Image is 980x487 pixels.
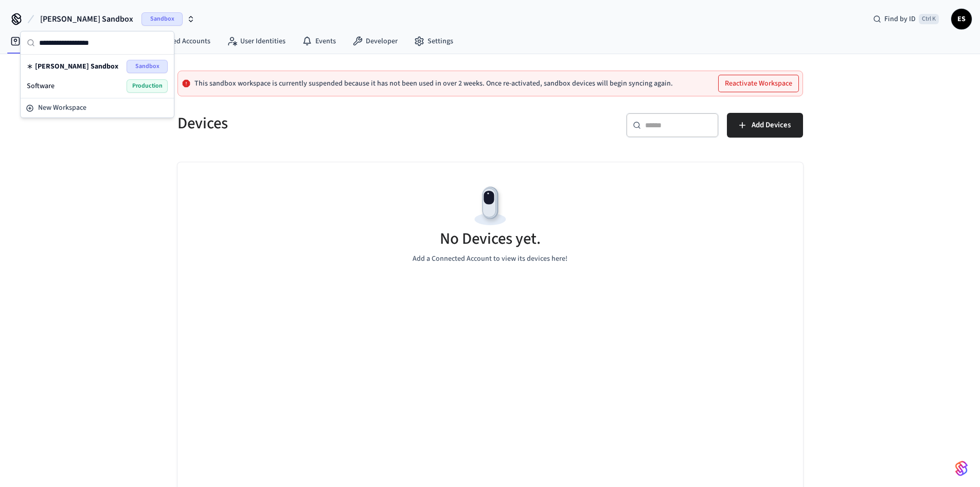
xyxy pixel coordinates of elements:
[141,12,183,26] span: Sandbox
[294,32,344,51] a: Events
[219,32,294,51] a: User Identities
[344,32,406,51] a: Developer
[955,460,968,477] img: SeamLogoGradient.69752ec5.svg
[413,254,567,264] p: Add a Connected Account to view its devices here!
[865,10,947,28] div: Find by IDCtrl K
[21,55,174,98] div: Suggestions
[406,32,461,51] a: Settings
[884,14,916,24] span: Find by ID
[127,60,168,73] span: Sandbox
[35,61,118,72] span: [PERSON_NAME] Sandbox
[127,79,168,93] span: Production
[40,13,133,25] span: [PERSON_NAME] Sandbox
[440,228,541,249] h5: No Devices yet.
[194,79,673,88] p: This sandbox workspace is currently suspended because it has not been used in over 2 weeks. Once ...
[467,183,513,229] img: Devices Empty State
[951,9,972,29] button: ES
[952,10,971,28] span: ES
[27,81,55,91] span: Software
[2,32,56,51] a: Devices
[727,113,803,138] button: Add Devices
[22,99,173,116] button: New Workspace
[177,113,484,134] h5: Devices
[719,75,798,92] button: Reactivate Workspace
[38,103,86,113] span: New Workspace
[752,119,791,132] span: Add Devices
[919,14,939,24] span: Ctrl K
